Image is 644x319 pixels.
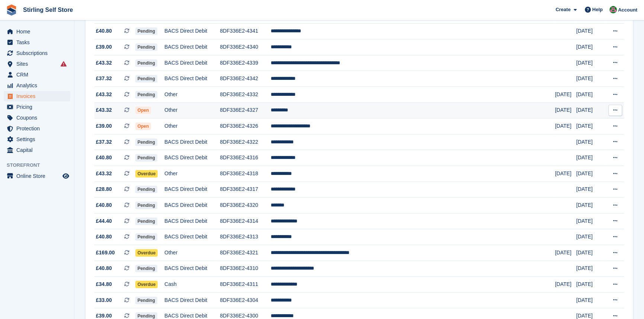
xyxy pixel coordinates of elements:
[220,87,270,103] td: 8DF336E2-4332
[164,39,220,55] td: BACS Direct Debit
[4,69,70,80] a: menu
[135,123,151,130] span: Open
[96,59,112,67] span: £43.32
[96,154,112,162] span: £40.80
[135,265,157,272] span: Pending
[135,139,157,146] span: Pending
[135,91,157,98] span: Pending
[164,198,220,214] td: BACS Direct Debit
[96,249,115,257] span: £169.00
[4,59,70,69] a: menu
[135,170,158,178] span: Overdue
[135,154,157,162] span: Pending
[220,55,270,71] td: 8DF336E2-4339
[576,245,604,261] td: [DATE]
[576,277,604,293] td: [DATE]
[16,80,61,91] span: Analytics
[4,91,70,101] a: menu
[4,171,70,181] a: menu
[16,171,61,181] span: Online Store
[16,113,61,123] span: Coupons
[555,245,576,261] td: [DATE]
[96,233,112,241] span: £40.80
[16,123,61,134] span: Protection
[61,172,70,180] a: Preview store
[20,4,76,16] a: Stirling Self Store
[164,134,220,150] td: BACS Direct Debit
[4,123,70,134] a: menu
[220,245,270,261] td: 8DF336E2-4321
[220,118,270,134] td: 8DF336E2-4326
[618,6,637,14] span: Account
[96,170,112,178] span: £43.32
[96,122,112,130] span: £39.00
[96,296,112,304] span: £33.00
[7,162,74,169] span: Storefront
[220,150,270,166] td: 8DF336E2-4316
[96,201,112,209] span: £40.80
[576,198,604,214] td: [DATE]
[135,43,157,51] span: Pending
[96,217,112,225] span: £44.40
[96,75,112,82] span: £37.32
[164,118,220,134] td: Other
[576,182,604,198] td: [DATE]
[555,277,576,293] td: [DATE]
[96,280,112,288] span: £34.80
[16,91,61,101] span: Invoices
[220,261,270,277] td: 8DF336E2-4310
[220,198,270,214] td: 8DF336E2-4320
[6,4,17,16] img: stora-icon-8386f47178a22dfd0bd8f6a31ec36ba5ce8667c1dd55bd0f319d3a0aa187defe.svg
[96,91,112,98] span: £43.32
[135,59,157,67] span: Pending
[576,55,604,71] td: [DATE]
[164,182,220,198] td: BACS Direct Debit
[135,249,158,257] span: Overdue
[592,6,603,13] span: Help
[135,75,157,82] span: Pending
[220,182,270,198] td: 8DF336E2-4317
[164,292,220,308] td: BACS Direct Debit
[16,59,61,69] span: Sites
[576,39,604,55] td: [DATE]
[220,292,270,308] td: 8DF336E2-4304
[16,145,61,155] span: Capital
[576,118,604,134] td: [DATE]
[576,23,604,39] td: [DATE]
[164,261,220,277] td: BACS Direct Debit
[220,39,270,55] td: 8DF336E2-4340
[16,37,61,48] span: Tasks
[4,102,70,112] a: menu
[135,107,151,114] span: Open
[576,261,604,277] td: [DATE]
[96,43,112,51] span: £39.00
[135,233,157,241] span: Pending
[220,23,270,39] td: 8DF336E2-4341
[220,134,270,150] td: 8DF336E2-4322
[61,61,67,67] i: Smart entry sync failures have occurred
[555,87,576,103] td: [DATE]
[164,150,220,166] td: BACS Direct Debit
[135,218,157,225] span: Pending
[555,102,576,118] td: [DATE]
[164,166,220,182] td: Other
[16,69,61,80] span: CRM
[164,71,220,87] td: BACS Direct Debit
[576,213,604,229] td: [DATE]
[576,71,604,87] td: [DATE]
[576,102,604,118] td: [DATE]
[164,277,220,293] td: Cash
[135,202,157,209] span: Pending
[220,213,270,229] td: 8DF336E2-4314
[164,23,220,39] td: BACS Direct Debit
[96,185,112,193] span: £28.80
[220,277,270,293] td: 8DF336E2-4311
[576,166,604,182] td: [DATE]
[164,229,220,245] td: BACS Direct Debit
[16,134,61,144] span: Settings
[576,292,604,308] td: [DATE]
[4,37,70,48] a: menu
[4,26,70,37] a: menu
[164,245,220,261] td: Other
[4,145,70,155] a: menu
